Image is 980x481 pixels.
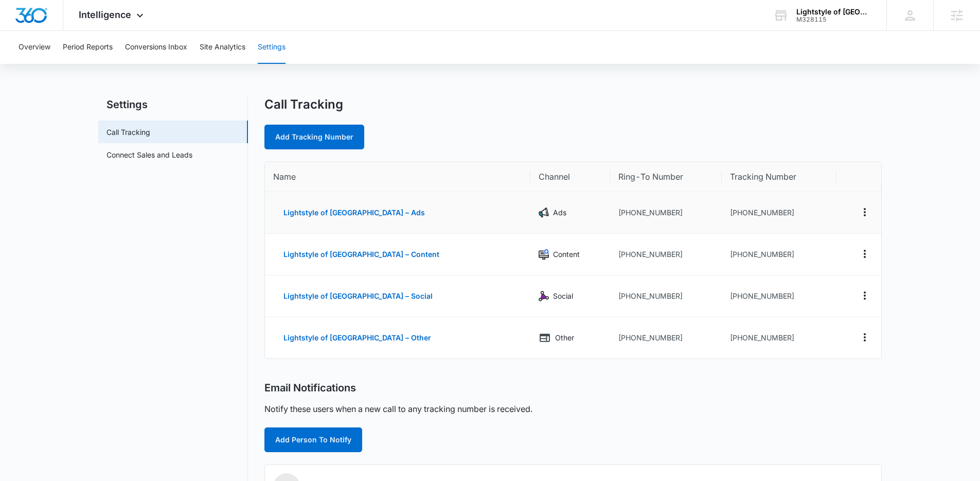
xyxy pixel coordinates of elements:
div: account id [796,16,871,23]
p: Notify these users when a new call to any tracking number is received. [264,403,532,415]
a: Connect Sales and Leads [106,149,192,160]
td: [PHONE_NUMBER] [610,276,722,317]
button: Actions [857,329,873,346]
div: account name [796,8,871,16]
td: [PHONE_NUMBER] [610,192,722,234]
th: Tracking Number [722,162,836,192]
button: Period Reports [63,31,113,64]
p: Content [553,249,580,260]
button: Actions [857,204,873,220]
p: Social [553,290,573,302]
th: Ring-To Number [610,162,722,192]
p: Other [555,332,574,343]
img: Ads [539,208,549,218]
td: [PHONE_NUMBER] [722,192,836,234]
td: [PHONE_NUMBER] [722,276,836,317]
img: Content [539,249,549,260]
button: Site Analytics [200,31,245,64]
td: [PHONE_NUMBER] [610,317,722,358]
th: Name [265,162,530,192]
span: Intelligence [79,9,131,20]
h1: Call Tracking [264,97,343,112]
a: Call Tracking [106,127,150,138]
button: Lightstyle of [GEOGRAPHIC_DATA] – Other [273,325,441,350]
p: Ads [553,207,566,218]
button: Conversions Inbox [125,31,187,64]
td: [PHONE_NUMBER] [722,234,836,276]
th: Channel [530,162,610,192]
td: [PHONE_NUMBER] [722,317,836,358]
h2: Settings [98,97,248,112]
td: [PHONE_NUMBER] [610,234,722,276]
button: Lightstyle of [GEOGRAPHIC_DATA] – Content [273,242,450,267]
button: Actions [857,246,873,262]
button: Lightstyle of [GEOGRAPHIC_DATA] – Social [273,284,443,308]
button: Lightstyle of [GEOGRAPHIC_DATA] – Ads [273,200,435,225]
button: Overview [19,31,50,64]
button: Settings [258,31,286,64]
h2: Email Notifications [264,382,356,394]
img: Social [539,291,549,301]
button: Add Person To Notify [264,427,362,452]
button: Actions [857,287,873,304]
a: Add Tracking Number [264,125,364,149]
